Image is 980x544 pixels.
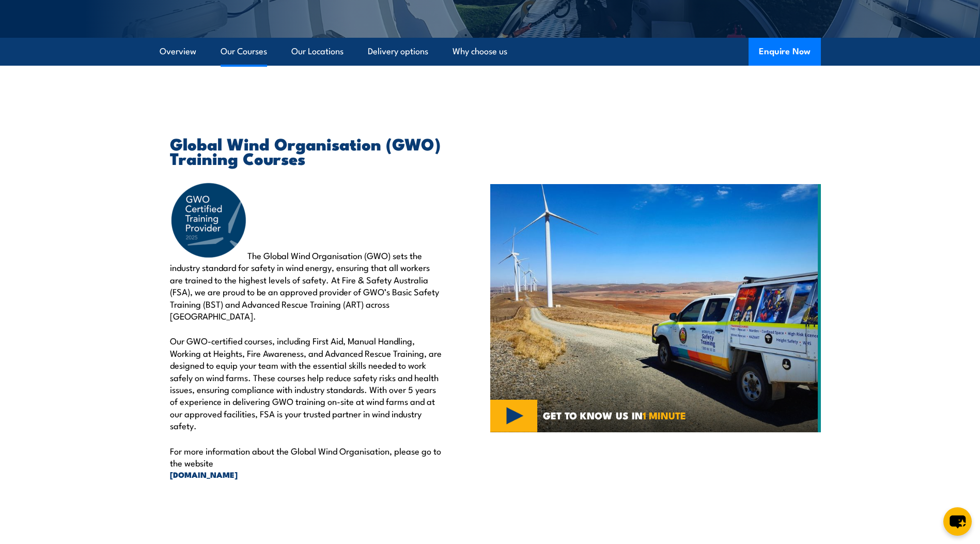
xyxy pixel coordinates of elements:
[160,38,196,65] a: Overview
[170,182,443,322] p: The Global Wind Organisation (GWO) sets the industry standard for safety in wind energy, ensuring...
[368,38,428,65] a: Delivery options
[643,407,686,422] strong: 1 MINUTE
[543,411,686,420] span: GET TO KNOW US IN
[943,507,972,536] button: chat-button
[291,38,344,65] a: Our Locations
[170,445,443,480] p: For more information about the Global Wind Organisation, please go to the website
[170,469,443,480] a: [DOMAIN_NAME]
[490,184,821,432] img: Global Wind Organisation (GWO) COURSES (3)
[453,38,507,65] a: Why choose us
[749,38,821,66] button: Enquire Now
[221,38,267,65] a: Our Courses
[170,335,443,431] p: Our GWO-certified courses, including First Aid, Manual Handling, Working at Heights, Fire Awarene...
[170,136,443,165] h2: Global Wind Organisation (GWO) Training Courses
